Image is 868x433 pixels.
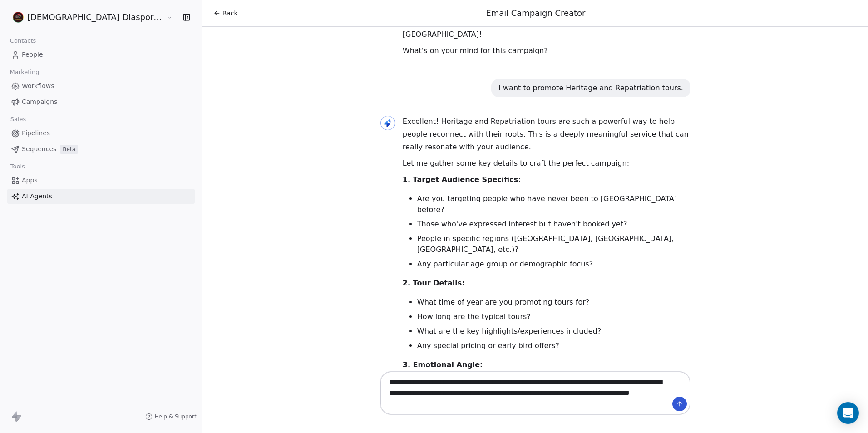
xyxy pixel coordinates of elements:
p: What's on your mind for this campaign? [403,44,690,57]
a: Campaigns [7,94,195,109]
span: Workflows [22,81,54,91]
p: Let me gather some key details to craft the perfect campaign: [403,157,690,170]
span: Campaigns [22,97,57,107]
strong: 2. Tour Details: [403,279,465,287]
span: Beta [60,145,78,154]
span: [DEMOGRAPHIC_DATA] Diaspora Resource Centre [27,11,165,23]
span: Email Campaign Creator [486,8,585,18]
li: What are the key highlights/experiences included? [417,326,690,337]
li: People in specific regions ([GEOGRAPHIC_DATA], [GEOGRAPHIC_DATA], [GEOGRAPHIC_DATA], etc.)? [417,233,690,255]
span: People [22,50,43,59]
a: AI Agents [7,189,195,204]
span: Sales [6,113,30,126]
span: Sequences [22,144,56,154]
a: Apps [7,173,195,188]
li: What time of year are you promoting tours for? [417,297,690,308]
span: Back [222,9,238,18]
img: AFRICAN%20DIASPORA%20GRP.%20RES.%20CENT.%20LOGO%20-2%20PROFILE-02-02-1.png [13,12,24,23]
li: Any particular age group or demographic focus? [417,259,690,270]
strong: 1. Target Audience Specifics: [403,175,521,184]
a: Help & Support [145,413,196,420]
span: Contacts [6,34,40,48]
li: Those who've expressed interest but haven't booked yet? [417,219,690,230]
a: Workflows [7,79,195,93]
li: Any special pricing or early bird offers? [417,340,690,351]
span: Pipelines [22,128,50,138]
p: Excellent! Heritage and Repatriation tours are such a powerful way to help people reconnect with ... [403,115,690,153]
span: Tools [6,160,29,173]
span: AI Agents [22,192,52,201]
span: Help & Support [154,413,196,420]
span: Apps [22,176,38,185]
a: People [7,47,195,62]
button: [DEMOGRAPHIC_DATA] Diaspora Resource Centre [11,10,160,25]
li: Are you targeting people who have never been to [GEOGRAPHIC_DATA] before? [417,193,690,215]
li: How long are the typical tours? [417,311,690,322]
div: I want to promote Heritage and Repatriation tours. [498,83,683,93]
a: SequencesBeta [7,142,195,157]
div: Open Intercom Messenger [837,402,859,424]
a: Pipelines [7,126,195,141]
span: Marketing [6,65,43,79]
strong: 3. Emotional Angle: [403,360,483,369]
